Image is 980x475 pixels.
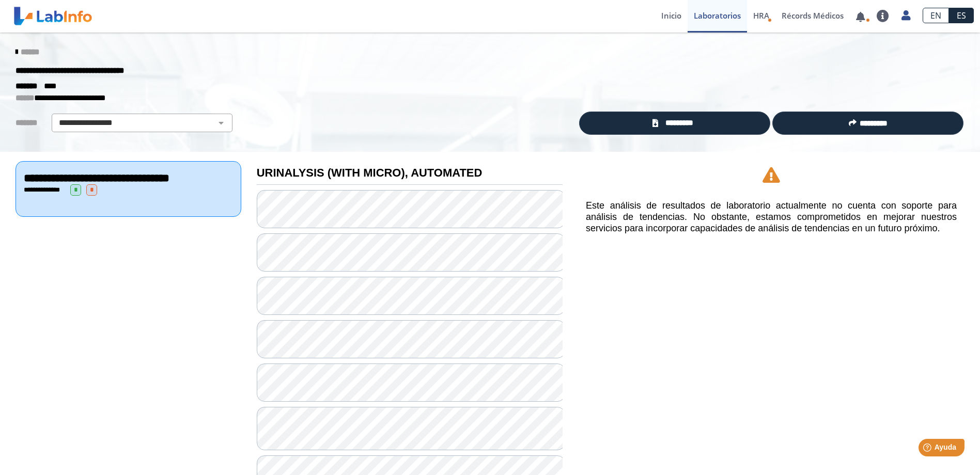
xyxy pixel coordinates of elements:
[923,8,949,23] a: EN
[888,435,969,464] iframe: Help widget launcher
[949,8,974,23] a: ES
[586,200,957,234] h5: Este análisis de resultados de laboratorio actualmente no cuenta con soporte para análisis de ten...
[257,166,483,179] b: URINALYSIS (WITH MICRO), AUTOMATED
[753,10,769,21] span: HRA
